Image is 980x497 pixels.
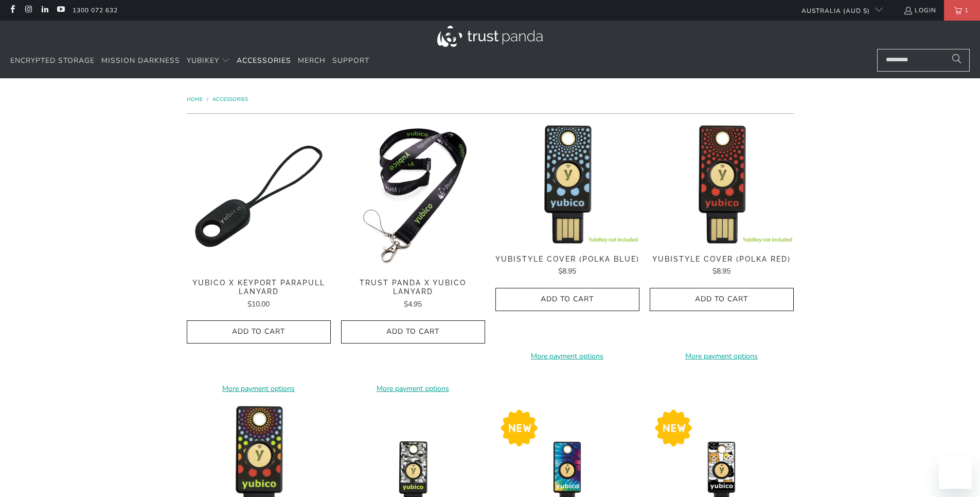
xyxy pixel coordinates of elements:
span: Trust Panda x Yubico Lanyard [341,279,485,296]
span: Add to Cart [506,295,629,304]
img: Trust Panda Australia [437,26,543,47]
a: Accessories [212,96,248,103]
button: Add to Cart [650,288,794,311]
a: YubiStyle Cover (Polka Blue) $8.95 [495,255,639,278]
a: Yubico x Keyport Parapull Lanyard $10.00 [187,279,331,310]
button: Search [944,49,970,72]
nav: Translation missing: en.navigation.header.main_nav [10,49,369,73]
a: More payment options [650,351,794,362]
a: Mission Darkness [101,49,180,73]
a: Support [332,49,369,73]
span: YubiKey [187,56,219,65]
span: $10.00 [247,299,270,309]
a: Trust Panda Australia on Instagram [24,6,32,14]
a: Trust Panda Australia on LinkedIn [40,6,49,14]
button: Add to Cart [187,320,331,344]
span: Encrypted Storage [10,56,95,65]
a: More payment options [495,351,639,362]
iframe: Button to launch messaging window [939,456,972,489]
button: Add to Cart [495,288,639,311]
span: Home [187,96,203,103]
a: More payment options [341,383,485,395]
summary: YubiKey [187,49,230,73]
span: $4.95 [404,299,422,309]
a: Accessories [237,49,291,73]
span: YubiStyle Cover (Polka Blue) [495,255,639,264]
a: Yubico x Keyport Parapull Lanyard - Trust Panda Yubico x Keyport Parapull Lanyard - Trust Panda [187,124,331,268]
img: YubiStyle Cover (Polka Red) - Trust Panda [650,124,794,244]
a: Encrypted Storage [10,49,95,73]
a: Trust Panda x Yubico Lanyard $4.95 [341,279,485,310]
span: Merch [298,56,326,65]
a: More payment options [187,383,331,395]
a: Trust Panda Australia on Facebook [8,6,16,14]
span: Yubico x Keyport Parapull Lanyard [187,279,331,296]
img: Trust Panda Yubico Lanyard - Trust Panda [341,124,485,268]
span: Support [332,56,369,65]
span: / [207,96,208,103]
a: Merch [298,49,326,73]
a: 1300 072 632 [73,5,118,16]
span: Add to Cart [352,328,474,336]
span: $8.95 [712,266,730,276]
a: Trust Panda Australia on YouTube [56,6,65,14]
span: YubiStyle Cover (Polka Red) [650,255,794,264]
a: Home [187,96,204,103]
span: Mission Darkness [101,56,180,65]
img: YubiStyle Cover (Polka Blue) - Trust Panda [495,124,639,244]
img: Yubico x Keyport Parapull Lanyard - Trust Panda [187,124,331,268]
a: Login [903,5,936,16]
a: YubiStyle Cover (Polka Red) $8.95 [650,255,794,278]
span: $8.95 [558,266,576,276]
button: Add to Cart [341,320,485,344]
span: Accessories [237,56,291,65]
input: Search... [877,49,970,72]
span: Add to Cart [661,295,783,304]
span: Add to Cart [198,328,320,336]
